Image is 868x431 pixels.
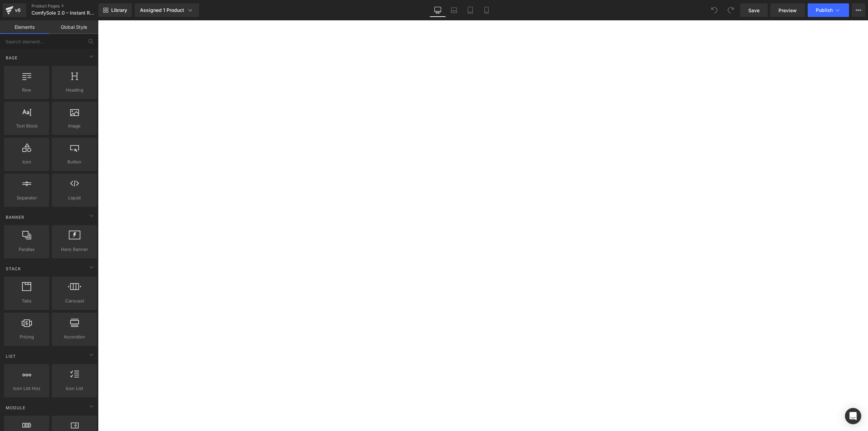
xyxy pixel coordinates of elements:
div: Open Intercom Messenger [845,408,861,424]
span: Stack [5,266,22,272]
span: Module [5,405,26,411]
a: Product Pages [32,3,110,9]
span: Publish [816,7,833,13]
span: Button [54,158,95,165]
div: v6 [14,6,22,15]
button: Undo [708,3,721,17]
span: Base [5,55,18,61]
span: ComfySole 2.0 – Instant Relief from [MEDICAL_DATA] Pain [32,10,97,16]
span: Save [748,7,759,14]
span: Heading [54,86,95,94]
span: Icon List [54,385,95,392]
a: Desktop [430,3,446,17]
span: Text Block [6,122,47,130]
button: More [852,3,865,17]
span: Row [6,86,47,94]
div: Assigned 1 Product [140,7,194,14]
span: Library [111,7,127,13]
span: List [5,353,17,359]
span: Separator [6,194,47,201]
span: Hero Banner [54,246,95,253]
span: Accordion [54,333,95,340]
span: Tabs [6,297,47,305]
a: v6 [3,3,26,17]
a: Preview [770,3,805,17]
button: Publish [808,3,849,17]
span: Parallax [6,246,47,253]
span: Liquid [54,194,95,201]
button: Redo [724,3,737,17]
span: Preview [778,7,797,14]
span: Image [54,122,95,130]
span: Banner [5,214,25,220]
a: Laptop [446,3,462,17]
span: Pricing [6,333,47,340]
a: Global Style [49,20,98,34]
span: Carousel [54,297,95,305]
span: Icon [6,158,47,165]
a: Tablet [462,3,478,17]
span: Icon List Hoz [6,385,47,392]
a: New Library [98,3,132,17]
a: Mobile [478,3,495,17]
